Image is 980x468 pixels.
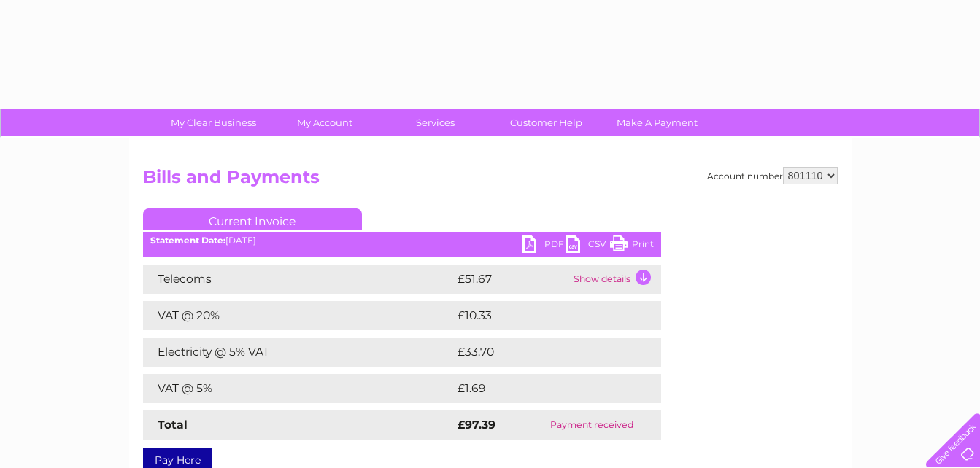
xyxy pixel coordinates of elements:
[454,301,630,330] td: £10.33
[570,265,661,294] td: Show details
[143,301,454,330] td: VAT @ 20%
[143,167,838,195] h2: Bills and Payments
[143,338,454,367] td: Electricity @ 5% VAT
[153,109,274,136] a: My Clear Business
[454,374,626,403] td: £1.69
[264,109,385,136] a: My Account
[566,235,610,257] a: CSV
[143,235,661,246] div: [DATE]
[143,265,454,294] td: Telecoms
[486,109,606,136] a: Customer Help
[158,418,188,432] strong: Total
[522,235,566,257] a: PDF
[150,235,225,246] b: Statement Date:
[610,235,654,257] a: Print
[143,374,454,403] td: VAT @ 5%
[454,338,631,367] td: £33.70
[707,167,838,184] div: Account number
[458,418,495,432] strong: £97.39
[597,109,717,136] a: Make A Payment
[454,265,570,294] td: £51.67
[375,109,495,136] a: Services
[143,208,362,230] a: Current Invoice
[522,410,660,440] td: Payment received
